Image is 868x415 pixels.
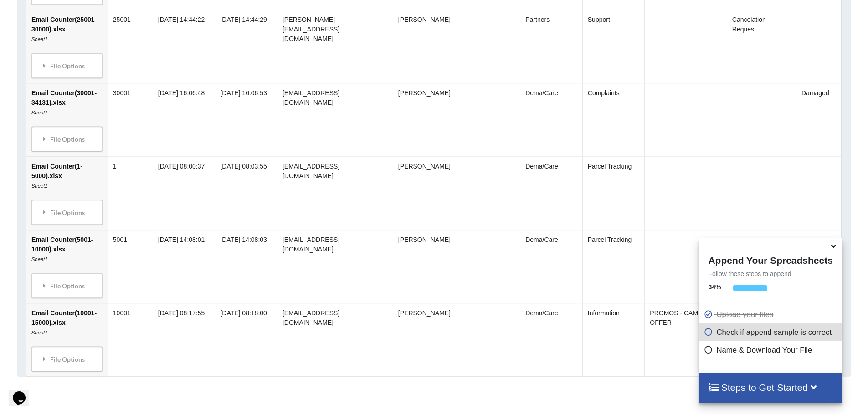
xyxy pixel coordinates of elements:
[31,110,47,115] i: Sheet1
[26,230,108,303] td: Email Counter(5001-10000).xlsx
[393,10,456,83] td: [PERSON_NAME]
[393,230,456,303] td: [PERSON_NAME]
[699,252,842,266] h4: Append Your Spreadsheets
[26,156,108,230] td: Email Counter(1-5000).xlsx
[277,156,393,230] td: [EMAIL_ADDRESS][DOMAIN_NAME]
[520,303,583,376] td: Dema/Care
[108,83,153,156] td: 30001
[520,156,583,230] td: Dema/Care
[215,303,277,376] td: [DATE] 08:18:00
[31,330,47,335] i: Sheet1
[708,382,832,393] h4: Steps to Get Started
[108,10,153,83] td: 25001
[582,156,645,230] td: Parcel Tracking
[34,203,100,222] div: File Options
[34,349,100,369] div: File Options
[520,83,583,156] td: Dema/Care
[704,327,839,338] p: Check if append sample is correct
[582,83,645,156] td: Complaints
[108,230,153,303] td: 5001
[26,10,108,83] td: Email Counter(25001-30000).xlsx
[9,379,38,406] iframe: chat widget
[582,303,645,376] td: Information
[704,309,839,320] p: Upload your files
[796,83,841,156] td: Damaged
[34,276,100,295] div: File Options
[26,83,108,156] td: Email Counter(30001-34131).xlsx
[277,10,393,83] td: [PERSON_NAME][EMAIL_ADDRESS][DOMAIN_NAME]
[108,303,153,376] td: 10001
[215,156,277,230] td: [DATE] 08:03:55
[277,303,393,376] td: [EMAIL_ADDRESS][DOMAIN_NAME]
[520,230,583,303] td: Dema/Care
[153,10,215,83] td: [DATE] 14:44:22
[704,344,839,356] p: Name & Download Your File
[393,156,456,230] td: [PERSON_NAME]
[582,230,645,303] td: Parcel Tracking
[153,303,215,376] td: [DATE] 08:17:55
[26,303,108,376] td: Email Counter(10001-15000).xlsx
[582,10,645,83] td: Support
[215,83,277,156] td: [DATE] 16:06:53
[727,10,796,83] td: Cancelation Request
[277,83,393,156] td: [EMAIL_ADDRESS][DOMAIN_NAME]
[34,56,100,75] div: File Options
[708,283,721,291] b: 34 %
[645,303,727,376] td: PROMOS - CAMPAIGN - OFFER
[393,303,456,376] td: [PERSON_NAME]
[520,10,583,83] td: Partners
[108,156,153,230] td: 1
[153,83,215,156] td: [DATE] 16:06:48
[699,269,842,278] p: Follow these steps to append
[34,129,100,149] div: File Options
[215,10,277,83] td: [DATE] 14:44:29
[153,230,215,303] td: [DATE] 14:08:01
[393,83,456,156] td: [PERSON_NAME]
[277,230,393,303] td: [EMAIL_ADDRESS][DOMAIN_NAME]
[153,156,215,230] td: [DATE] 08:00:37
[215,230,277,303] td: [DATE] 14:08:03
[31,256,47,262] i: Sheet1
[31,36,47,42] i: Sheet1
[31,183,47,189] i: Sheet1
